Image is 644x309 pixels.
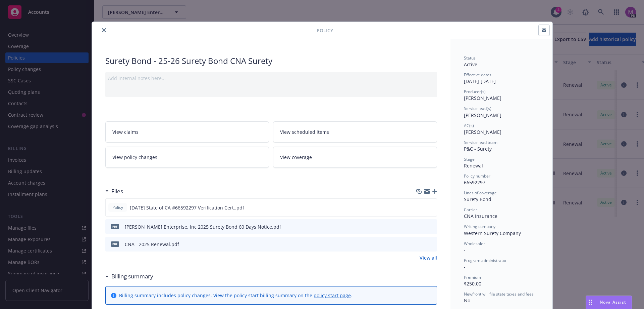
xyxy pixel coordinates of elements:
h3: Files [111,187,123,196]
span: CNA Insurance [464,213,497,219]
button: download file [417,204,423,211]
span: View scheduled items [280,128,329,136]
span: - [464,264,466,270]
button: preview file [428,241,434,248]
span: Writing company [464,224,495,229]
div: Add internal notes here... [108,75,434,82]
span: Premium [464,274,481,280]
div: Billing summary [105,272,153,281]
span: - [464,247,466,253]
span: Policy [317,27,333,34]
div: CNA - 2025 Renewal.pdf [125,241,179,248]
span: Surety Bond [464,196,491,202]
span: View coverage [280,154,312,161]
div: Drag to move [586,296,594,309]
div: [DATE] - [DATE] [464,72,539,85]
span: Policy number [464,173,490,179]
span: Wholesaler [464,241,485,246]
span: [PERSON_NAME] [464,129,501,135]
span: Producer(s) [464,89,486,94]
span: Renewal [464,162,483,169]
span: AC(s) [464,123,474,128]
span: Lines of coverage [464,190,497,196]
span: View policy changes [112,154,157,161]
a: policy start page [314,292,351,299]
span: Service lead(s) [464,106,491,111]
span: Program administrator [464,258,507,263]
span: [DATE] State of CA #66592297 Verification Cert..pdf [130,204,244,211]
span: Active [464,61,477,68]
span: Service lead team [464,140,497,145]
span: 66592297 [464,179,485,186]
span: [PERSON_NAME] [464,112,501,118]
button: Nova Assist [586,296,632,309]
span: pdf [111,241,119,246]
a: View scheduled items [273,121,437,143]
a: View all [420,254,437,261]
button: preview file [428,223,434,230]
button: download file [418,223,423,230]
div: [PERSON_NAME] Enterprise, Inc 2025 Surety Bond 60 Days Notice.pdf [125,223,281,230]
a: View claims [105,121,269,143]
h3: Billing summary [111,272,153,281]
div: Files [105,187,123,196]
div: Billing summary includes policy changes. View the policy start billing summary on the . [119,292,352,299]
a: View policy changes [105,147,269,168]
a: View coverage [273,147,437,168]
button: download file [418,241,423,248]
span: Nova Assist [600,299,626,305]
span: Newfront will file state taxes and fees [464,291,534,297]
div: Surety Bond - 25-26 Surety Bond CNA Surety [105,55,437,67]
span: Status [464,55,476,61]
button: preview file [428,204,434,211]
span: Carrier [464,207,477,213]
span: $250.00 [464,280,481,287]
button: close [100,26,108,34]
span: Western Surety Company [464,230,521,236]
span: pdf [111,224,119,229]
span: [PERSON_NAME] [464,95,501,101]
span: Stage [464,156,475,162]
span: View claims [112,128,139,136]
span: Effective dates [464,72,491,78]
span: No [464,297,470,304]
span: P&C - Surety [464,146,492,152]
span: Policy [111,204,124,210]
